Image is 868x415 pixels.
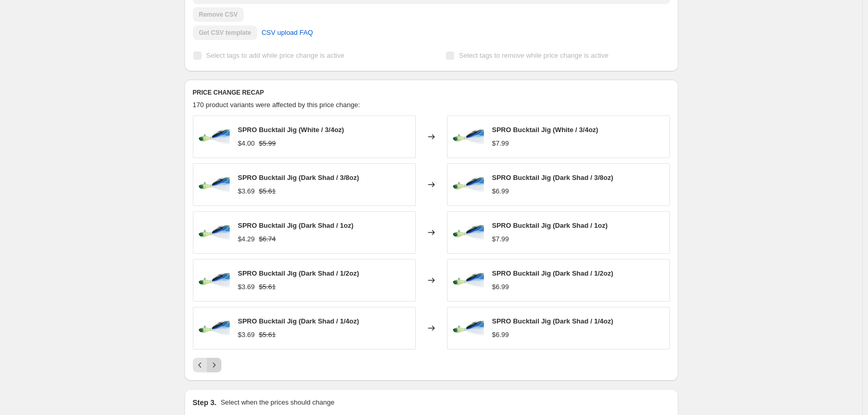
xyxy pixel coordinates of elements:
[259,234,276,244] strike: $6.74
[492,234,509,244] div: $7.99
[492,222,608,229] span: SPRO Bucktail Jig (Dark Shad / 1oz)
[453,169,484,200] img: SBTJBS-ALL-2_400x_4c91a015-a08a-4a09-8e17-2689e7466162_80x.jpg
[238,126,344,134] span: SPRO Bucktail Jig (White / 3/4oz)
[193,358,221,372] nav: Pagination
[453,265,484,296] img: SBTJBS-ALL-2_400x_4c91a015-a08a-4a09-8e17-2689e7466162_80x.jpg
[255,24,319,41] a: CSV upload FAQ
[261,28,313,38] span: CSV upload FAQ
[206,51,345,59] span: Select tags to add while price change is active
[238,186,255,197] div: $3.69
[193,397,217,408] h2: Step 3.
[193,88,670,97] h6: PRICE CHANGE RECAP
[238,222,354,229] span: SPRO Bucktail Jig (Dark Shad / 1oz)
[492,282,509,292] div: $6.99
[492,317,613,325] span: SPRO Bucktail Jig (Dark Shad / 1/4oz)
[492,330,509,340] div: $6.99
[238,317,359,325] span: SPRO Bucktail Jig (Dark Shad / 1/4oz)
[199,217,230,248] img: SBTJBS-ALL-2_400x_4c91a015-a08a-4a09-8e17-2689e7466162_80x.jpg
[492,269,613,277] span: SPRO Bucktail Jig (Dark Shad / 1/2oz)
[453,313,484,344] img: SBTJBS-ALL-2_400x_4c91a015-a08a-4a09-8e17-2689e7466162_80x.jpg
[193,101,360,109] span: 170 product variants were affected by this price change:
[492,126,598,134] span: SPRO Bucktail Jig (White / 3/4oz)
[199,121,230,152] img: SBTJBS-ALL-2_400x_4c91a015-a08a-4a09-8e17-2689e7466162_80x.jpg
[492,174,613,181] span: SPRO Bucktail Jig (Dark Shad / 3/8oz)
[459,51,609,59] span: Select tags to remove while price change is active
[453,217,484,248] img: SBTJBS-ALL-2_400x_4c91a015-a08a-4a09-8e17-2689e7466162_80x.jpg
[238,282,255,292] div: $3.69
[259,186,276,197] strike: $5.61
[207,358,221,372] button: Next
[199,169,230,200] img: SBTJBS-ALL-2_400x_4c91a015-a08a-4a09-8e17-2689e7466162_80x.jpg
[238,330,255,340] div: $3.69
[238,269,359,277] span: SPRO Bucktail Jig (Dark Shad / 1/2oz)
[199,313,230,344] img: SBTJBS-ALL-2_400x_4c91a015-a08a-4a09-8e17-2689e7466162_80x.jpg
[193,358,207,372] button: Previous
[492,138,509,149] div: $7.99
[238,138,255,149] div: $4.00
[453,121,484,152] img: SBTJBS-ALL-2_400x_4c91a015-a08a-4a09-8e17-2689e7466162_80x.jpg
[492,186,509,197] div: $6.99
[220,397,334,408] p: Select when the prices should change
[238,234,255,244] div: $4.29
[238,174,359,181] span: SPRO Bucktail Jig (Dark Shad / 3/8oz)
[199,265,230,296] img: SBTJBS-ALL-2_400x_4c91a015-a08a-4a09-8e17-2689e7466162_80x.jpg
[259,138,276,149] strike: $5.99
[259,282,276,292] strike: $5.61
[259,330,276,340] strike: $5.61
